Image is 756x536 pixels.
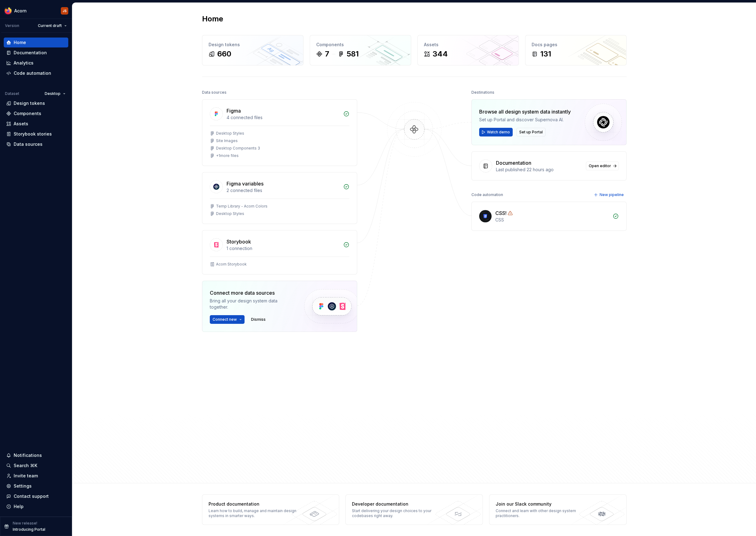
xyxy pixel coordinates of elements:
[5,91,19,96] div: Dataset
[209,42,297,48] div: Design tokens
[14,8,27,14] div: Acorn
[4,129,68,139] a: Storybook stories
[216,153,239,158] div: + 1 more files
[227,107,241,114] div: Figma
[251,317,266,322] span: Dismiss
[4,58,68,68] a: Analytics
[14,39,26,46] div: Home
[14,452,42,458] div: Notifications
[487,130,510,135] span: Watch demo
[14,503,24,510] div: Help
[14,121,28,127] div: Assets
[4,491,68,501] button: Contact support
[227,238,251,245] div: Storybook
[227,187,340,194] div: 2 connected files
[14,493,49,499] div: Contact support
[38,23,62,28] span: Current draft
[14,141,43,147] div: Data sources
[4,450,68,460] button: Notifications
[14,462,37,469] div: Search ⌘K
[202,88,227,97] div: Data sources
[489,494,627,525] a: Join our Slack communityConnect and learn with other design system practitioners.
[209,501,299,507] div: Product documentation
[496,167,582,173] div: Last published 22 hours ago
[424,42,512,48] div: Assets
[496,501,586,507] div: Join our Slack community
[352,508,442,518] div: Start delivering your design choices to your codebases right away.
[14,473,38,479] div: Invite team
[496,159,531,167] div: Documentation
[210,298,294,310] div: Bring all your design system data together.
[248,315,268,324] button: Dismiss
[227,180,263,187] div: Figma variables
[471,190,503,199] div: Code automation
[532,42,620,48] div: Docs pages
[216,262,247,267] div: Acorn Storybook
[4,471,68,481] a: Invite team
[4,481,68,491] a: Settings
[4,68,68,78] a: Code automation
[352,501,442,507] div: Developer documentation
[14,110,41,117] div: Components
[202,14,223,24] h2: Home
[589,163,611,168] span: Open editor
[495,217,609,223] div: CSS
[14,60,34,66] div: Analytics
[202,230,357,275] a: Storybook1 connectionAcorn Storybook
[216,211,244,216] div: Desktop Styles
[4,139,68,149] a: Data sources
[210,315,245,324] button: Connect new
[209,508,299,518] div: Learn how to build, manage and maintain design systems in smarter ways.
[310,35,411,65] a: Components7581
[42,89,68,98] button: Desktop
[525,35,627,65] a: Docs pages131
[14,100,45,106] div: Design tokens
[4,7,12,15] img: 894890ef-b4b9-4142-abf4-a08b65caed53.png
[592,190,627,199] button: New pipeline
[13,521,37,526] p: New release!
[345,494,483,525] a: Developer documentationStart delivering your design choices to your codebases right away.
[4,502,68,511] button: Help
[35,21,70,30] button: Current draft
[14,70,51,76] div: Code automation
[4,48,68,58] a: Documentation
[14,131,52,137] div: Storybook stories
[516,128,546,136] button: Set up Portal
[216,204,268,209] div: Temp Library - Acorn Colors
[471,88,494,97] div: Destinations
[213,317,237,322] span: Connect new
[45,91,61,96] span: Desktop
[479,108,571,115] div: Browse all design system data instantly
[540,49,551,59] div: 131
[586,162,619,170] a: Open editor
[63,8,67,13] div: JS
[347,49,359,59] div: 581
[14,50,47,56] div: Documentation
[4,461,68,471] button: Search ⌘K
[202,35,304,65] a: Design tokens660
[216,138,238,143] div: Site Images
[600,192,624,197] span: New pipeline
[202,99,357,166] a: Figma4 connected filesDesktop StylesSite ImagesDesktop Components 3+1more files
[210,289,294,297] div: Connect more data sources
[202,494,340,525] a: Product documentationLearn how to build, manage and maintain design systems in smarter ways.
[217,49,231,59] div: 660
[14,483,32,489] div: Settings
[4,109,68,118] a: Components
[202,172,357,224] a: Figma variables2 connected filesTemp Library - Acorn ColorsDesktop Styles
[519,130,543,135] span: Set up Portal
[4,38,68,47] a: Home
[316,42,405,48] div: Components
[495,209,506,217] div: CSS!
[227,245,340,252] div: 1 connection
[4,98,68,108] a: Design tokens
[5,23,19,28] div: Version
[417,35,519,65] a: Assets344
[479,128,513,136] button: Watch demo
[13,527,45,532] p: Introducing Portal
[216,131,244,136] div: Desktop Styles
[216,146,260,151] div: Desktop Components 3
[479,117,571,123] div: Set up Portal and discover Supernova AI.
[325,49,329,59] div: 7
